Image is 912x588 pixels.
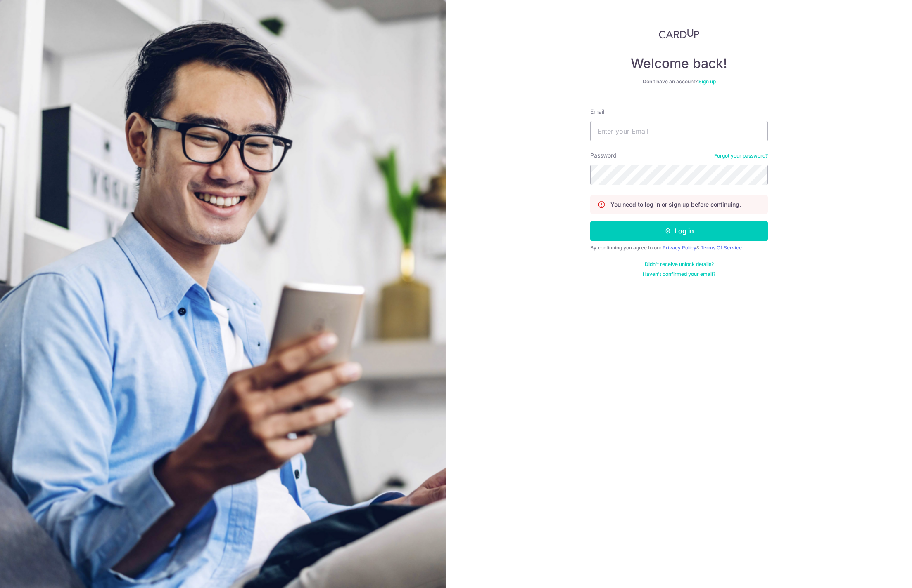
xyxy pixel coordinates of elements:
[590,221,768,241] button: Log in
[590,55,768,72] h4: Welcome back!
[643,271,715,278] a: Haven't confirmed your email?
[714,153,768,159] a: Forgot your password?
[590,108,604,116] label: Email
[698,78,716,85] a: Sign up
[663,245,696,251] a: Privacy Policy
[590,245,768,251] div: By continuing you agree to our &
[659,29,699,39] img: CardUp Logo
[590,151,617,160] label: Password
[610,200,741,209] p: You need to log in or sign up before continuing.
[590,78,768,85] div: Don’t have an account?
[701,245,742,251] a: Terms Of Service
[645,261,714,268] a: Didn't receive unlock details?
[590,121,768,141] input: Enter your Email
